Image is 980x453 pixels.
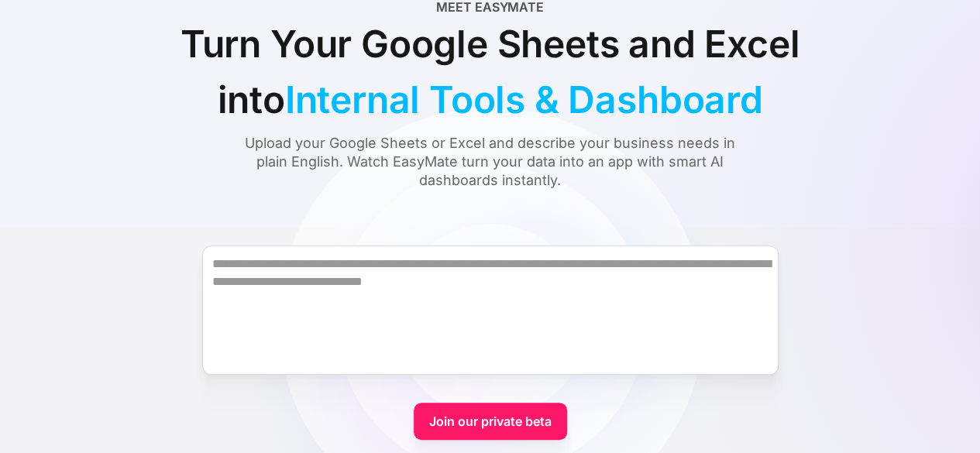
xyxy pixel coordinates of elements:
div: Turn Your Google Sheets and Excel into [142,16,839,128]
a: Join our private beta [414,403,567,440]
div: Upload your Google Sheets or Excel and describe your business needs in plain English. Watch EasyM... [239,134,742,190]
span: Internal Tools & Dashboard [285,77,763,122]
